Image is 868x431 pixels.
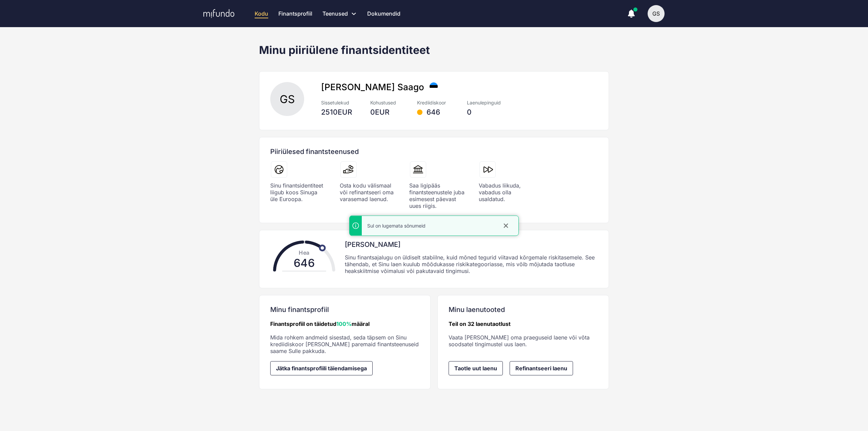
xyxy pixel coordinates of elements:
[417,99,450,106] div: Krediidiskoor
[336,320,352,327] span: 100%
[270,334,419,354] div: Mida rohkem andmeid sisestad, seda täpsem on Sinu krediidiskoor [PERSON_NAME] paremaid finantstee...
[648,5,665,22] button: GS
[479,182,535,202] div: Vabadus liikuda, vabadus olla usaldatud.
[259,43,609,57] h1: Minu piiriülene finantsidentiteet
[288,260,320,268] div: 646
[299,247,309,259] div: Hea
[321,99,353,106] div: Sissetulekud
[449,334,598,348] div: Vaata [PERSON_NAME] oma praeguseid laene või võta soodsatel tingimustel uus laen.
[345,254,598,274] div: Sinu finantsajalugu on üldiselt stabiilne, kuid mõned tegurid viitavad kõrgemale riskitasemele. S...
[501,221,510,230] button: close
[345,240,598,249] div: [PERSON_NAME]
[515,365,567,371] span: Refinantseeri laenu
[362,222,501,229] div: Sul on lugemata sõnumeid
[270,320,419,327] div: Finantsprofiil on täidetud määral
[270,306,419,314] div: Minu finantsprofiil
[340,182,396,202] div: Osta kodu välismaal või refinantseeri oma varasemad laenud.
[321,82,424,93] span: [PERSON_NAME] Saago
[321,108,353,116] div: 2510 EUR
[467,108,505,116] div: 0
[428,81,439,92] img: ee.svg
[270,82,304,116] div: GS
[270,148,598,156] div: Piiriülesed finantsteenused
[454,365,497,371] span: Taotle uut laenu
[449,320,511,327] a: Teil on 32 laenutaotlust
[270,182,326,202] div: Sinu finantsidentiteet liigub koos Sinuga üle Euroopa.
[276,365,367,371] span: Jätka finantsprofiili täiendamisega
[270,361,373,375] a: Jätka finantsprofiili täiendamisega
[417,108,450,116] div: 646
[409,182,465,209] div: Saa ligipääs finantsteenustele juba esimesest päevast uues riigis.
[370,108,400,116] div: 0 EUR
[449,361,503,375] a: Taotle uut laenu
[510,361,573,375] a: Refinantseeri laenu
[467,99,505,106] div: Laenulepinguid
[370,99,400,106] div: Kohustused
[449,306,598,314] div: Minu laenutooted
